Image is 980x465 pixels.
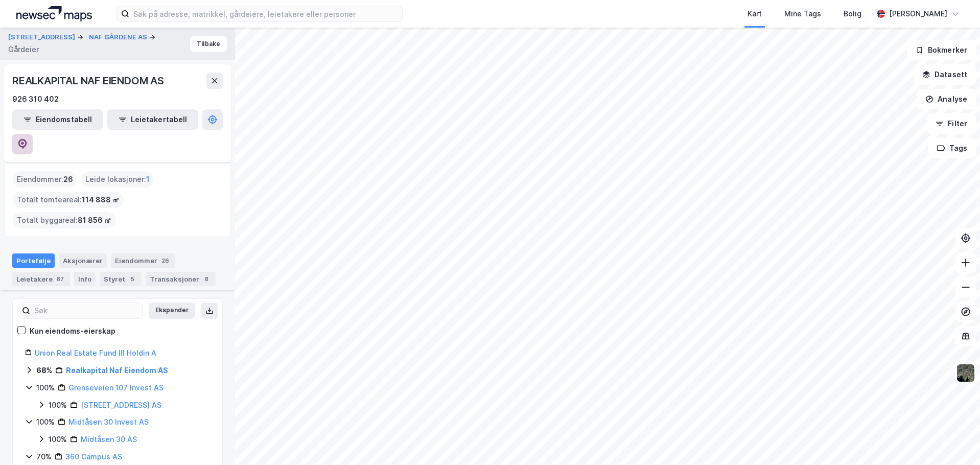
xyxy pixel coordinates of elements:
button: Tilbake [190,36,227,52]
a: Midtåsen 30 AS [81,435,137,444]
div: [PERSON_NAME] [889,8,947,20]
iframe: Chat Widget [929,416,980,465]
div: Bolig [844,8,861,20]
button: Datasett [914,64,976,85]
div: 100% [36,382,55,394]
div: 100% [36,416,55,428]
div: 100% [49,399,67,411]
div: Leietakere [12,272,70,286]
span: 1 [146,173,150,185]
div: Styret [100,272,142,286]
div: Transaksjoner [146,272,216,286]
div: Totalt tomteareal : [13,192,124,208]
div: Info [74,272,96,286]
input: Søk på adresse, matrikkel, gårdeiere, leietakere eller personer [129,6,402,21]
div: 70% [36,451,52,463]
div: Totalt byggareal : [13,212,115,228]
img: logo.a4113a55bc3d86da70a041830d287a7e.svg [16,6,92,21]
a: Midtåsen 30 Invest AS [68,417,149,426]
button: Analyse [917,89,976,109]
div: 68% [36,364,52,377]
a: Realkapital Naf Eiendom AS [66,366,168,375]
div: 87 [55,274,66,284]
span: 114 888 ㎡ [82,194,120,206]
div: Eiendommer [111,253,175,268]
a: Grenseveien 107 Invest AS [68,383,164,392]
div: Leide lokasjoner : [81,171,154,188]
div: 100% [49,433,67,446]
div: 8 [201,274,212,284]
div: Kart [748,8,762,20]
button: Bokmerker [907,40,976,60]
a: [STREET_ADDRESS] AS [81,401,161,409]
div: Portefølje [12,253,55,268]
button: Tags [928,138,976,158]
img: 9k= [956,363,975,383]
a: Union Real Estate Fund III Holdin A [35,348,156,357]
div: REALKAPITAL NAF EIENDOM AS [12,73,166,89]
input: Søk [30,303,142,318]
button: Leietakertabell [107,109,198,130]
button: [STREET_ADDRESS] [8,32,77,42]
span: 26 [63,173,73,185]
div: Aksjonærer [59,253,107,268]
button: Ekspander [149,303,195,319]
button: Filter [927,113,976,134]
div: Mine Tags [784,8,821,20]
a: 360 Campus AS [65,452,122,461]
div: 5 [127,274,137,284]
span: 81 856 ㎡ [78,214,111,226]
div: 26 [159,255,171,266]
div: 926 310 402 [12,93,59,105]
div: Gårdeier [8,43,39,56]
div: Kun eiendoms-eierskap [30,325,115,337]
div: Eiendommer : [13,171,77,188]
button: NAF GÅRDENE AS [89,32,149,42]
button: Eiendomstabell [12,109,103,130]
